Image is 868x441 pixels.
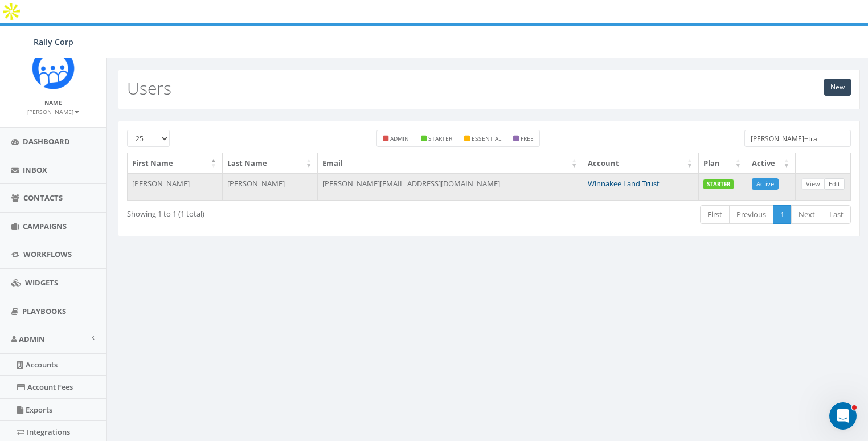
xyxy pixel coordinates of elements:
[583,153,699,173] th: Account: activate to sort column ascending
[23,221,67,231] span: Campaigns
[23,165,47,175] span: Inbox
[25,277,58,288] span: Widgets
[23,193,63,203] span: Contacts
[390,134,409,142] small: admin
[729,205,773,224] a: Previous
[700,205,730,224] a: First
[318,173,583,201] td: [PERSON_NAME][EMAIL_ADDRESS][DOMAIN_NAME]
[23,249,72,259] span: Workflows
[27,108,79,116] small: [PERSON_NAME]
[791,205,822,224] a: Next
[428,134,452,142] small: starter
[752,178,779,190] a: Active
[32,47,75,89] img: Icon_1.png
[588,178,660,189] a: Winnakee Land Trust
[22,306,66,316] span: Playbooks
[773,205,792,224] a: 1
[824,178,845,190] a: Edit
[128,173,223,201] td: [PERSON_NAME]
[27,106,79,116] a: [PERSON_NAME]
[127,204,419,219] div: Showing 1 to 1 (1 total)
[801,178,825,190] a: View
[744,130,851,147] input: Type to search
[829,402,857,430] iframe: Intercom live chat
[521,134,534,142] small: free
[44,99,62,107] small: Name
[223,153,318,173] th: Last Name: activate to sort column ascending
[34,36,73,47] span: Rally Corp
[23,136,70,146] span: Dashboard
[128,153,223,173] th: First Name: activate to sort column descending
[223,173,318,201] td: [PERSON_NAME]
[747,153,796,173] th: Active: activate to sort column ascending
[824,79,851,96] a: New
[822,205,851,224] a: Last
[699,153,747,173] th: Plan: activate to sort column ascending
[318,153,583,173] th: Email: activate to sort column ascending
[703,179,734,190] label: STARTER
[127,79,171,97] h2: Users
[19,334,45,344] span: Admin
[472,134,501,142] small: essential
